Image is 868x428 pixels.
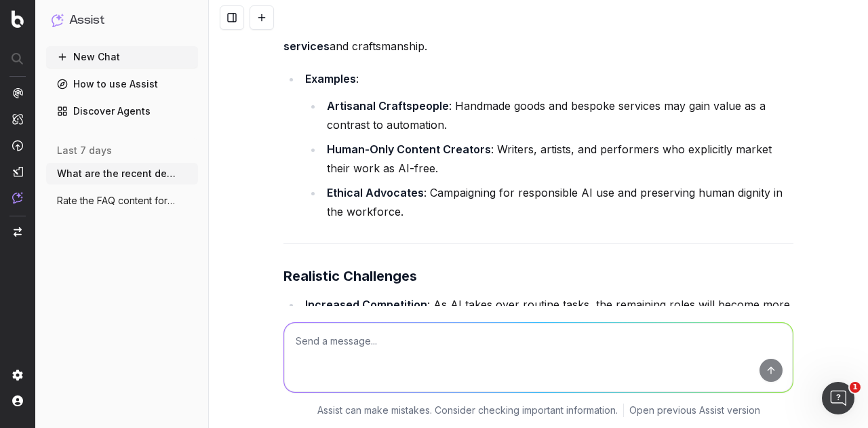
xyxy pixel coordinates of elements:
[305,298,427,311] strong: Increased Competition
[283,18,793,56] p: As AI becomes more pervasive, there may be a counterculture movement valuing and craftsmanship.
[12,370,23,381] img: Setting
[12,192,23,203] img: Assist
[323,183,793,221] li: : Campaigning for responsible AI use and preserving human dignity in the workforce.
[317,404,618,417] p: Assist can make mistakes. Consider checking important information.
[46,73,198,95] a: How to use Assist
[283,268,417,284] strong: Realistic Challenges
[46,46,198,68] button: New Chat
[301,295,793,333] li: : As AI takes over routine tasks, the remaining roles will become more competitive, requiring hig...
[52,11,193,30] button: Assist
[46,190,198,212] button: Rate the FAQ content for the two categor
[12,113,23,125] img: Intelligence
[46,163,198,184] button: What are the recent developments in AI a
[52,14,64,26] img: Assist
[46,100,198,122] a: Discover Agents
[12,166,23,177] img: Studio
[12,10,24,28] img: Botify logo
[12,140,23,151] img: Activation
[323,140,793,178] li: : Writers, artists, and performers who explicitly market their work as AI-free.
[57,194,176,208] span: Rate the FAQ content for the two categor
[12,395,23,406] img: My account
[822,382,854,414] iframe: Intercom live chat
[327,142,491,156] strong: Human-Only Content Creators
[12,87,23,98] img: Analytics
[327,186,424,199] strong: Ethical Advocates
[301,69,793,221] li: :
[69,11,104,30] h1: Assist
[57,167,176,180] span: What are the recent developments in AI a
[305,72,356,85] strong: Examples
[14,227,22,237] img: Switch project
[629,404,760,417] a: Open previous Assist version
[57,144,112,157] span: last 7 days
[850,382,861,393] span: 1
[327,99,449,113] strong: Artisanal Craftspeople
[323,96,793,134] li: : Handmade goods and bespoke services may gain value as a contrast to automation.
